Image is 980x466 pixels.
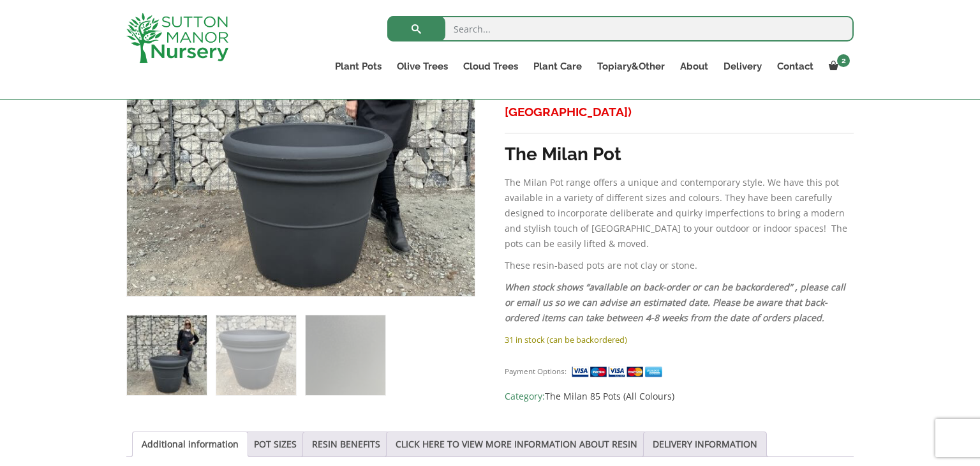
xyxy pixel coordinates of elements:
a: Delivery [716,57,769,75]
img: The Milan Pot 85 Colour Charcoal [127,315,207,395]
h3: FREE SHIPPING! (UK Mainland & covering parts of [GEOGRAPHIC_DATA]) [505,77,854,124]
p: 31 in stock (can be backordered) [505,332,854,347]
em: When stock shows “available on back-order or can be backordered” , please call or email us so we ... [505,281,845,324]
a: RESIN BENEFITS [312,432,380,456]
a: Plant Care [526,57,590,75]
img: payment supported [571,365,667,379]
a: CLICK HERE TO VIEW MORE INFORMATION ABOUT RESIN [396,432,637,456]
a: Cloud Trees [456,57,526,75]
p: The Milan Pot range offers a unique and contemporary style. We have this pot available in a varie... [505,175,854,252]
a: Contact [769,57,821,75]
a: POT SIZES [254,432,297,456]
a: Additional information [142,432,239,456]
small: Payment Options: [505,366,567,376]
input: Search... [387,16,854,41]
a: 2 [821,57,854,75]
img: logo [126,13,228,63]
p: These resin-based pots are not clay or stone. [505,258,854,273]
a: DELIVERY INFORMATION [653,432,757,456]
img: The Milan Pot 85 Colour Charcoal - Image 3 [306,315,385,395]
a: Plant Pots [327,57,389,75]
a: The Milan 85 Pots (All Colours) [545,390,674,402]
a: Olive Trees [389,57,456,75]
span: 2 [837,54,850,67]
a: Topiary&Other [590,57,672,75]
img: The Milan Pot 85 Colour Charcoal - Image 2 [216,315,296,395]
span: Category: [505,389,854,404]
strong: The Milan Pot [505,144,621,165]
a: About [672,57,716,75]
